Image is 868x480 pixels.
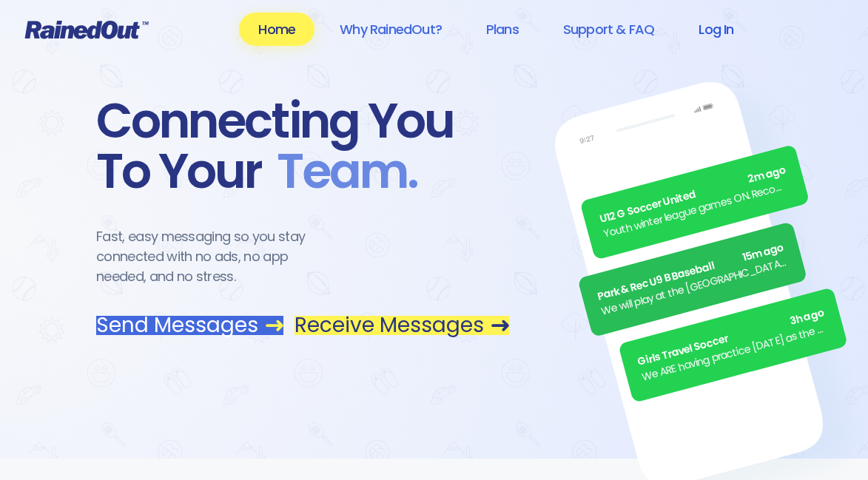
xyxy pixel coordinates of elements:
a: Log In [679,13,753,46]
div: We ARE having practice [DATE] as the sun is finally out. [640,320,830,385]
a: Plans [467,13,538,46]
span: 15m ago [741,240,785,266]
a: Why RainedOut? [320,13,461,46]
a: Support & FAQ [544,13,673,46]
span: 2m ago [747,163,788,188]
a: Receive Messages [295,316,509,335]
div: Fast, easy messaging so you stay connected with no ads, no app needed, and no stress. [96,226,333,286]
div: Girls Travel Soccer [636,305,827,371]
span: Team . [262,146,417,197]
div: U12 G Soccer United [598,163,788,228]
div: We will play at the [GEOGRAPHIC_DATA]. Wear white, be at the field by 5pm. [599,254,790,320]
div: Park & Rec U9 B Baseball [596,240,786,305]
div: Connecting You To Your [96,96,509,197]
div: Youth winter league games ON. Recommend running shoes/sneakers for players as option for footwear. [602,178,792,243]
span: 3h ago [788,305,826,330]
a: Send Messages [96,316,283,335]
a: Home [239,13,314,46]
